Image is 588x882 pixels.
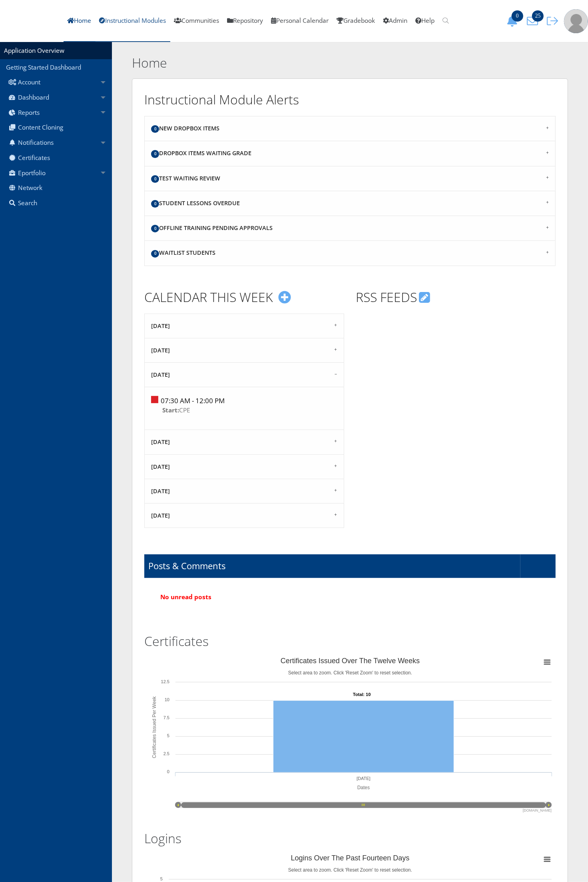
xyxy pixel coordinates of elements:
[151,487,337,495] h4: [DATE]
[512,10,523,22] span: 0
[151,150,159,158] span: 0
[151,149,549,158] h4: Dropbox Items Waiting Grade
[524,15,544,27] button: 25
[151,200,159,208] span: 0
[523,808,552,812] text: [DOMAIN_NAME]
[144,632,556,650] h2: Certificates
[132,54,474,72] h2: Home
[163,715,169,720] text: 7.5
[161,679,169,684] text: 12.5
[144,91,556,109] h2: Instructional Module Alerts
[363,692,371,697] tspan: : 10
[151,174,549,183] h4: Test Waiting Review
[151,322,337,330] h4: [DATE]
[167,733,169,738] text: 5
[151,224,549,232] h4: Offline Training Pending Approvals
[4,46,64,55] a: Application Overview
[151,199,549,208] h4: Student Lessons Overdue
[356,288,556,306] h2: RSS FEEDS
[160,876,163,881] text: 5
[151,696,157,758] tspan: Certificates Issued Per Week
[532,10,544,22] span: 25
[151,225,159,232] span: 0
[357,776,371,781] text: [DATE]
[278,291,291,304] i: Create Event
[152,584,556,610] div: No unread posts
[151,438,337,446] h4: [DATE]
[151,125,159,133] span: 0
[288,867,412,873] tspan: Select area to zoom. Click 'Reset Zoom' to reset selection.
[151,249,549,257] h4: Waitlist Students
[151,175,159,183] span: 0
[524,16,544,25] a: 25
[161,394,237,406] div: 07:30 AM - 12:00 PM
[564,9,588,33] img: user-profile-default-picture.png
[151,250,159,258] span: 0
[151,463,337,471] h4: [DATE]
[357,785,370,791] text: Dates
[167,769,169,774] text: 0
[288,670,412,676] tspan: Select area to zoom. Click 'Reset Zoom' to reset selection.
[151,346,337,354] h4: [DATE]
[291,854,410,862] tspan: Logins Over The Past Fourteen Days
[144,288,344,306] h2: CALENDAR THIS WEEK
[504,15,524,27] button: 0
[144,830,556,848] h2: Logins
[148,560,225,572] h1: Posts & Comments
[151,124,549,133] h4: New Dropbox Items
[162,406,179,414] b: Start:
[165,697,169,702] text: 10
[504,16,524,25] a: 0
[353,692,363,697] tspan: Total
[159,406,190,414] a: Start:CPE
[151,512,337,520] h4: [DATE]
[281,657,420,665] tspan: Certificates Issued Over The Twelve Weeks
[163,751,169,756] text: 2.5
[151,371,337,379] h4: [DATE]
